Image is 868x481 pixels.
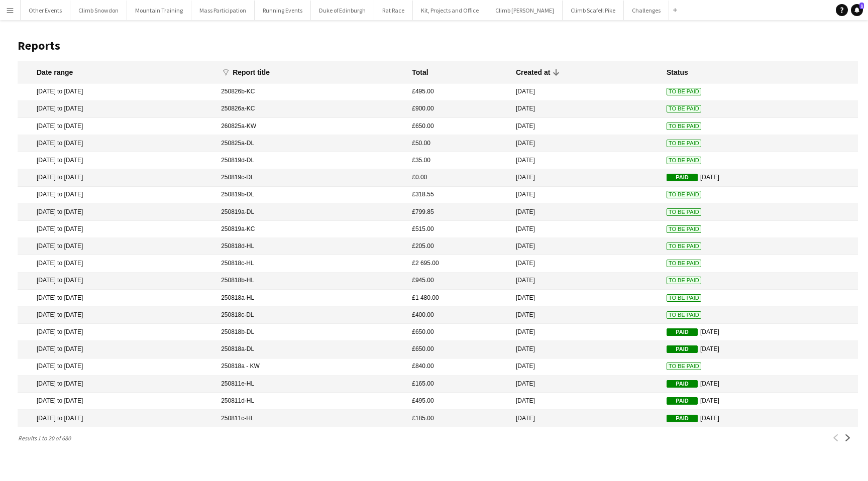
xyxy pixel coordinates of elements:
mat-cell: 250819d-DL [216,152,407,169]
span: Paid [667,397,698,405]
mat-cell: £495.00 [407,393,511,410]
mat-cell: [DATE] [511,169,662,186]
mat-cell: [DATE] [511,118,662,135]
mat-cell: [DATE] to [DATE] [18,83,216,100]
mat-cell: 250826a-KC [216,101,407,118]
span: To Be Paid [667,311,701,319]
mat-cell: [DATE] to [DATE] [18,324,216,341]
mat-cell: 250818b-HL [216,273,407,290]
mat-cell: [DATE] to [DATE] [18,307,216,324]
mat-cell: [DATE] [511,152,662,169]
mat-cell: [DATE] to [DATE] [18,187,216,204]
mat-cell: [DATE] [511,324,662,341]
mat-cell: 250819a-KC [216,221,407,238]
mat-cell: 250811c-HL [216,410,407,427]
mat-cell: 250818d-HL [216,238,407,255]
span: Paid [667,328,698,336]
span: To Be Paid [667,191,701,198]
span: To Be Paid [667,225,701,233]
mat-cell: [DATE] [662,169,858,186]
mat-cell: [DATE] [511,341,662,358]
mat-cell: [DATE] to [DATE] [18,341,216,358]
span: To Be Paid [667,157,701,164]
mat-cell: £840.00 [407,358,511,376]
mat-cell: £2 695.00 [407,255,511,272]
mat-cell: [DATE] [662,410,858,427]
mat-cell: 250819b-DL [216,187,407,204]
div: Report title [233,68,270,77]
span: To Be Paid [667,105,701,112]
div: Date range [37,68,73,77]
span: To Be Paid [667,277,701,284]
mat-cell: [DATE] [511,187,662,204]
mat-cell: £945.00 [407,273,511,290]
button: Climb Snowdon [70,1,127,20]
span: To Be Paid [667,123,701,130]
mat-cell: [DATE] to [DATE] [18,410,216,427]
mat-cell: [DATE] [511,135,662,152]
mat-cell: [DATE] to [DATE] [18,358,216,376]
mat-cell: £1 480.00 [407,290,511,307]
mat-cell: [DATE] [511,358,662,376]
button: Climb Scafell Pike [563,1,624,20]
mat-cell: £515.00 [407,221,511,238]
mat-cell: [DATE] to [DATE] [18,169,216,186]
mat-cell: [DATE] [511,410,662,427]
mat-cell: [DATE] to [DATE] [18,273,216,290]
mat-cell: £900.00 [407,101,511,118]
div: Status [667,68,688,77]
mat-cell: 250818a - KW [216,358,407,376]
mat-cell: [DATE] to [DATE] [18,152,216,169]
mat-cell: [DATE] [511,255,662,272]
mat-cell: £50.00 [407,135,511,152]
mat-cell: 250825a-DL [216,135,407,152]
mat-cell: [DATE] [662,341,858,358]
button: Mass Participation [191,1,255,20]
mat-cell: 250811d-HL [216,393,407,410]
span: To Be Paid [667,208,701,216]
mat-cell: [DATE] [511,307,662,324]
mat-cell: [DATE] to [DATE] [18,204,216,221]
button: Duke of Edinburgh [311,1,374,20]
button: Running Events [255,1,311,20]
mat-cell: £400.00 [407,307,511,324]
mat-cell: [DATE] to [DATE] [18,290,216,307]
mat-cell: 250818a-DL [216,341,407,358]
mat-cell: [DATE] [511,290,662,307]
mat-cell: [DATE] to [DATE] [18,101,216,118]
mat-cell: 250818b-DL [216,324,407,341]
button: Challenges [624,1,669,20]
span: Paid [667,345,698,353]
span: To Be Paid [667,294,701,302]
mat-cell: [DATE] to [DATE] [18,393,216,410]
mat-cell: £0.00 [407,169,511,186]
mat-cell: 250818a-HL [216,290,407,307]
div: Report title [233,68,279,77]
h1: Reports [18,38,858,53]
mat-cell: 250811e-HL [216,376,407,393]
mat-cell: [DATE] [511,393,662,410]
span: To Be Paid [667,260,701,267]
mat-cell: [DATE] [511,273,662,290]
mat-cell: 250818c-DL [216,307,407,324]
button: Rat Race [374,1,413,20]
span: 1 [859,3,864,9]
mat-cell: [DATE] to [DATE] [18,118,216,135]
mat-cell: £495.00 [407,83,511,100]
span: To Be Paid [667,140,701,147]
mat-cell: 260825a-KW [216,118,407,135]
mat-cell: 250819a-DL [216,204,407,221]
mat-cell: £35.00 [407,152,511,169]
div: Created at [516,68,559,77]
mat-cell: 250819c-DL [216,169,407,186]
mat-cell: [DATE] to [DATE] [18,221,216,238]
div: Total [412,68,428,77]
mat-cell: [DATE] [511,204,662,221]
mat-cell: [DATE] [511,83,662,100]
button: Other Events [21,1,70,20]
span: Paid [667,174,698,181]
mat-cell: 250826b-KC [216,83,407,100]
mat-cell: [DATE] [511,376,662,393]
mat-cell: [DATE] [662,393,858,410]
span: Results 1 to 20 of 680 [18,434,75,442]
